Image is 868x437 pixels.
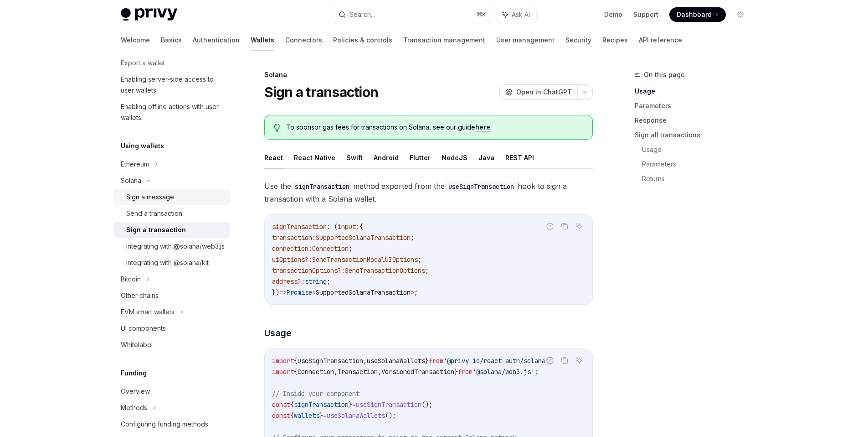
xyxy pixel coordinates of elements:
span: Connection [312,245,349,253]
a: API reference [639,29,682,51]
img: light logo [121,8,177,21]
a: UI components [113,320,230,337]
div: Whitelabel [121,339,153,350]
button: Ask AI [573,354,585,366]
a: Dashboard [669,7,726,22]
a: Transaction management [403,29,485,51]
a: Recipes [602,29,628,51]
a: Enabling offline actions with user wallets [113,99,230,126]
a: Authentication [193,29,240,51]
button: Report incorrect code [544,220,556,232]
span: , [334,368,338,376]
button: Java [478,147,494,168]
span: transaction [272,234,312,242]
div: Enabling server-side access to user wallets [121,74,225,96]
span: ?: [338,266,345,275]
span: (); [385,411,396,420]
button: Copy the contents from the code block [559,354,570,366]
span: { [290,401,294,409]
span: ; [425,266,429,275]
a: Security [565,29,591,51]
button: Toggle dark mode [733,7,748,22]
button: NodeJS [442,147,467,168]
button: Android [374,147,399,168]
a: Connectors [285,29,322,51]
span: : [356,223,360,231]
span: transactionOptions [272,266,338,275]
span: uiOptions [272,255,305,264]
button: Swift [346,147,363,168]
a: Welcome [121,29,150,51]
span: '@privy-io/react-auth/solana' [443,357,549,365]
span: ; [327,277,330,286]
button: Report incorrect code [544,354,556,366]
h5: Using wallets [121,140,164,151]
a: Parameters [635,99,755,113]
span: To sponsor gas fees for transactions on Solana, see our guide . [286,123,583,132]
h1: Sign a transaction [264,84,379,100]
span: > [411,288,414,297]
code: useSignTransaction [445,182,518,192]
span: input [338,223,356,231]
div: UI components [121,323,166,334]
span: SupportedSolanaTransaction [316,288,411,297]
div: Solana [121,175,141,186]
a: Sign a transaction [113,222,230,238]
div: Enabling offline actions with user wallets [121,101,225,123]
span: const [272,401,290,409]
span: Usage [264,327,292,339]
span: connection [272,245,308,253]
span: , [363,357,367,365]
span: useSignTransaction [356,401,421,409]
div: Configuring funding methods [121,419,208,430]
a: Demo [604,10,622,19]
a: Policies & controls [333,29,392,51]
button: Ask AI [496,6,536,23]
span: ?: [298,277,305,286]
span: SendTransactionModalUIOptions [312,255,418,264]
span: } [319,411,323,420]
div: Sign a transaction [126,224,186,235]
span: = [352,401,356,409]
a: Returns [642,172,755,186]
span: SendTransactionOptions [345,266,425,275]
span: ; [534,368,538,376]
a: Response [635,113,755,128]
span: ; [411,234,414,242]
a: Wallets [251,29,274,51]
svg: Tip [274,124,280,132]
a: Sign all transactions [635,128,755,142]
div: Overview [121,386,150,397]
button: REST API [505,147,534,168]
span: = [323,411,327,420]
span: signTransaction [272,223,327,231]
span: Use the method exported from the hook to sign a transaction with a Solana wallet. [264,180,593,205]
span: } [425,357,429,365]
a: Integrating with @solana/web3.js [113,238,230,255]
div: EVM smart wallets [121,307,175,317]
button: Copy the contents from the code block [559,220,570,232]
span: }) [272,288,279,297]
div: Ethereum [121,159,149,170]
span: : [312,234,316,242]
span: Transaction [338,368,378,376]
span: SupportedSolanaTransaction [316,234,411,242]
div: Other chains [121,290,159,301]
span: Promise [287,288,312,297]
span: ; [414,288,418,297]
span: ; [349,245,352,253]
a: Usage [642,142,755,157]
a: Integrating with @solana/kit [113,255,230,271]
span: import [272,368,294,376]
span: string [305,277,327,286]
span: , [378,368,381,376]
a: Usage [635,84,755,99]
div: Send a transaction [126,208,182,219]
span: // Inside your component [272,390,360,398]
a: Support [633,10,658,19]
div: Sign a message [126,192,174,203]
a: Other chains [113,287,230,304]
span: address [272,277,298,286]
code: signTransaction [291,182,353,192]
a: User management [496,29,555,51]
